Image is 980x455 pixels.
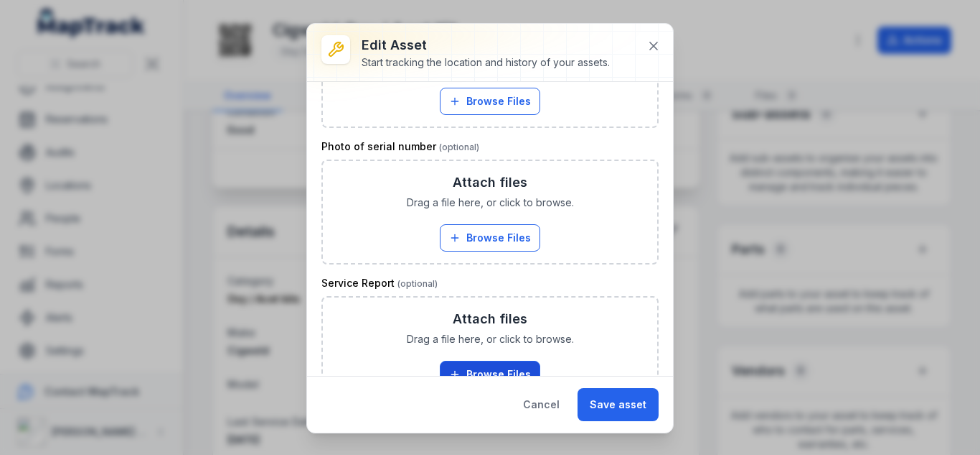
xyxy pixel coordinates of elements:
div: Start tracking the location and history of your assets. [362,55,610,70]
h3: Attach files [453,173,527,193]
button: Save asset [578,388,659,421]
span: Drag a file here, or click to browse. [407,332,574,346]
label: Service Report [321,276,438,290]
h3: Edit asset [362,35,610,55]
button: Browse Files [440,224,540,252]
h3: Attach files [453,309,527,329]
button: Browse Files [440,88,540,115]
button: Cancel [511,388,572,421]
label: Photo of serial number [321,139,479,154]
span: Drag a file here, or click to browse. [407,196,574,210]
button: Browse Files [440,361,540,388]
